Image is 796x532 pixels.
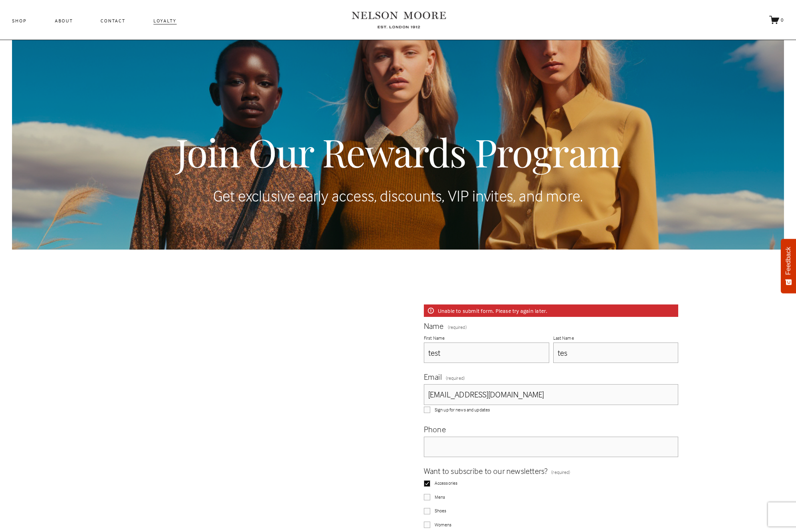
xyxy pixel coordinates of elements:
[424,371,442,383] span: Email
[435,494,445,501] span: Mens
[424,423,446,435] span: Phone
[435,508,447,514] span: Shoes
[424,304,679,317] p: Unable to submit form. Please try again later.
[424,522,430,528] input: Womens
[424,320,444,332] span: Name
[101,16,125,25] a: Contact
[12,16,27,25] a: Shop
[165,185,631,207] p: Get exclusive early access, discounts, VIP invites, and more.
[165,132,631,172] h1: Join our rewards program
[352,8,446,32] img: Nelson Moore
[553,335,679,343] div: Last Name
[424,494,430,500] input: Mens
[769,15,784,25] a: 0 items in cart
[424,465,548,477] span: Want to subscribe to our newsletters?
[435,480,457,487] span: Accessories
[424,407,430,413] input: Sign up for news and updates
[551,469,570,476] span: (required)
[781,17,784,23] span: 0
[446,375,465,382] span: (required)
[448,325,467,330] span: (required)
[424,480,430,487] input: Accessories
[55,16,73,25] a: About
[785,247,792,275] span: Feedback
[424,508,430,514] input: Shoes
[435,407,490,413] span: Sign up for news and updates
[435,522,452,528] span: Womens
[424,335,549,343] div: First Name
[153,16,177,25] a: Loyalty
[781,239,796,293] button: Feedback - Show survey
